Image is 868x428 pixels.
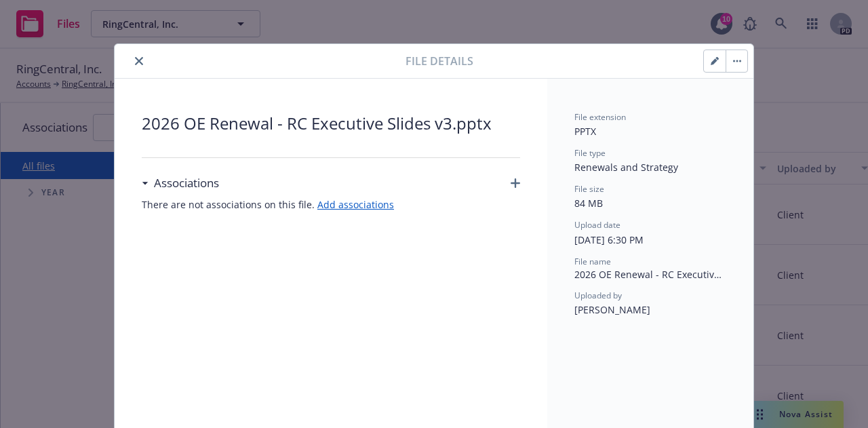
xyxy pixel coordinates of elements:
span: Renewals and Strategy [574,161,678,174]
span: File details [406,53,473,69]
span: There are not associations on this file. [142,197,520,212]
span: Uploaded by [574,290,622,301]
span: [DATE] 6:30 PM [574,233,644,246]
a: Add associations [317,198,394,211]
button: close [131,53,147,69]
span: 84 MB [574,197,603,210]
span: 2026 OE Renewal - RC Executive Slides v3.pptx [142,111,520,136]
span: [PERSON_NAME] [574,303,650,316]
span: PPTX [574,125,596,138]
span: File type [574,147,606,159]
span: File size [574,183,604,195]
span: File extension [574,111,626,123]
div: Associations [142,174,219,192]
h3: Associations [154,174,219,192]
span: File name [574,256,611,267]
span: 2026 OE Renewal - RC Executive Slides v3.pptx [574,267,726,281]
span: Upload date [574,219,620,231]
